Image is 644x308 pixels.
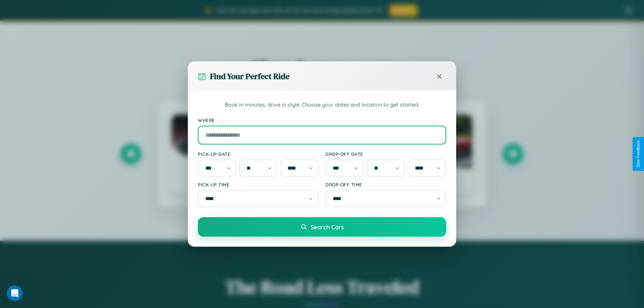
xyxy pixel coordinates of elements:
button: Search Cars [198,217,446,237]
p: Book in minutes, drive in style. Choose your dates and location to get started. [198,101,446,109]
h3: Find Your Perfect Ride [210,71,289,82]
span: Search Cars [311,223,344,231]
label: Pick-up Date [198,151,319,157]
label: Drop-off Date [325,151,446,157]
label: Pick-up Time [198,182,319,187]
label: Where [198,117,446,123]
label: Drop-off Time [325,182,446,187]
